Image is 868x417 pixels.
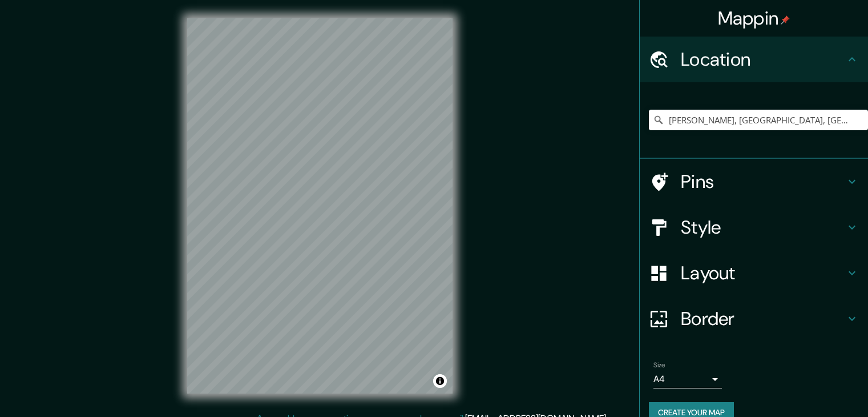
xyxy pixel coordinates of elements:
[681,216,845,239] h4: Style
[653,370,722,388] div: A4
[640,250,868,296] div: Layout
[781,15,790,25] img: pin-icon.png
[640,159,868,205] div: Pins
[681,48,845,71] h4: Location
[681,262,845,284] h4: Layout
[649,110,868,130] input: Pick your city or area
[681,170,845,193] h4: Pins
[681,307,845,330] h4: Border
[640,296,868,342] div: Border
[653,360,665,370] label: Size
[640,37,868,82] div: Location
[187,18,453,394] canvas: Map
[718,7,790,30] h4: Mappin
[433,374,447,388] button: Toggle attribution
[640,205,868,250] div: Style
